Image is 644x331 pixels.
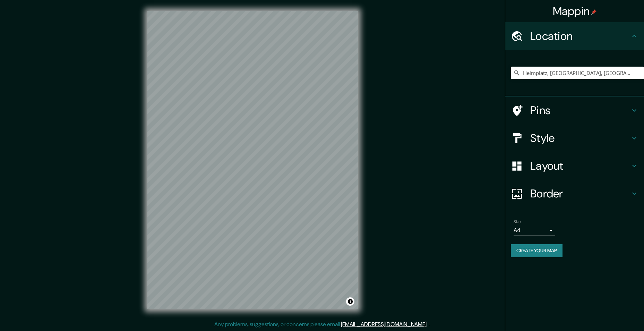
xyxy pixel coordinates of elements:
[505,180,644,207] div: Border
[428,320,429,329] div: .
[511,244,563,257] button: Create your map
[530,159,630,173] h4: Layout
[511,67,644,79] input: Pick your city or area
[505,96,644,124] div: Pins
[346,297,354,306] button: Toggle attribution
[530,131,630,145] h4: Style
[530,187,630,201] h4: Border
[553,4,597,18] h4: Mappin
[591,9,596,15] img: pin-icon.png
[505,124,644,152] div: Style
[341,321,427,328] a: [EMAIL_ADDRESS][DOMAIN_NAME]
[147,11,358,309] canvas: Map
[582,304,636,323] iframe: Help widget launcher
[514,219,521,225] label: Size
[514,225,555,236] div: A4
[429,320,430,329] div: .
[214,320,428,329] p: Any problems, suggestions, or concerns please email .
[505,22,644,50] div: Location
[505,152,644,180] div: Layout
[530,29,630,43] h4: Location
[530,103,630,117] h4: Pins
